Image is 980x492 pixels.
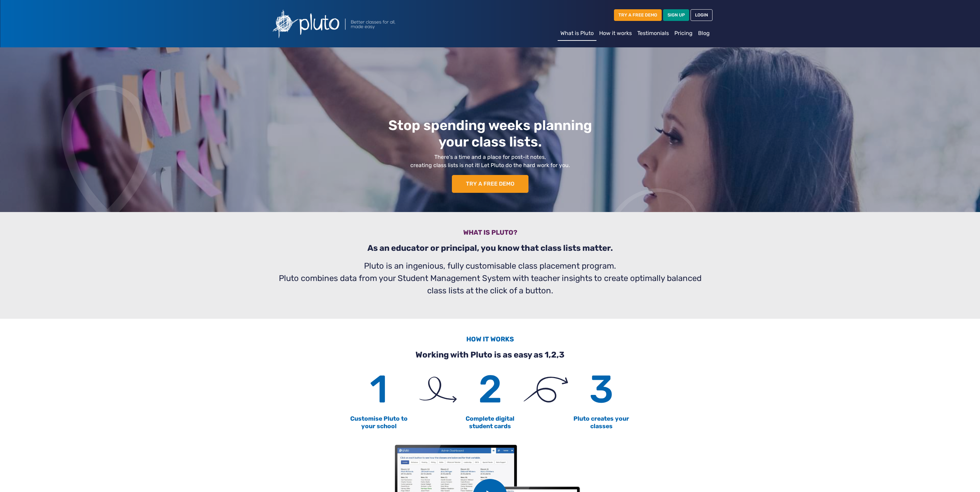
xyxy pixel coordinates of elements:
a: Testimonials [635,26,672,40]
h6: 1 [327,366,430,412]
h4: Customise Pluto to your school [327,415,430,430]
h3: How it works [272,335,708,346]
p: Pluto is an ingenious, fully customisable class placement program. Pluto combines data from your ... [272,260,708,297]
img: arrow_2.svg [524,377,568,402]
b: Working with Pluto is as easy as 1,2,3 [415,350,565,360]
h6: 3 [550,366,653,412]
p: There’s a time and a place for post-it notes, creating class lists is not it! Let Pluto do the ha... [147,153,833,169]
a: Pricing [672,26,695,40]
a: SIGN UP [663,9,689,21]
h6: 2 [438,366,542,412]
h4: Pluto creates your classes [550,415,653,430]
a: LOGIN [691,9,713,21]
img: Pluto logo with the text Better classes for all, made easy [267,5,432,42]
a: TRY A FREE DEMO [452,175,528,193]
a: How it works [596,26,635,40]
img: arrow_1.svg [419,377,456,402]
h3: What is pluto? [272,229,708,239]
h1: Stop spending weeks planning your class lists. [147,117,833,150]
a: Blog [695,26,713,40]
b: As an educator or principal, you know that class lists matter. [367,243,613,253]
a: What is Pluto [558,26,596,41]
h4: Complete digital student cards [438,415,542,430]
a: TRY A FREE DEMO [614,9,662,21]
